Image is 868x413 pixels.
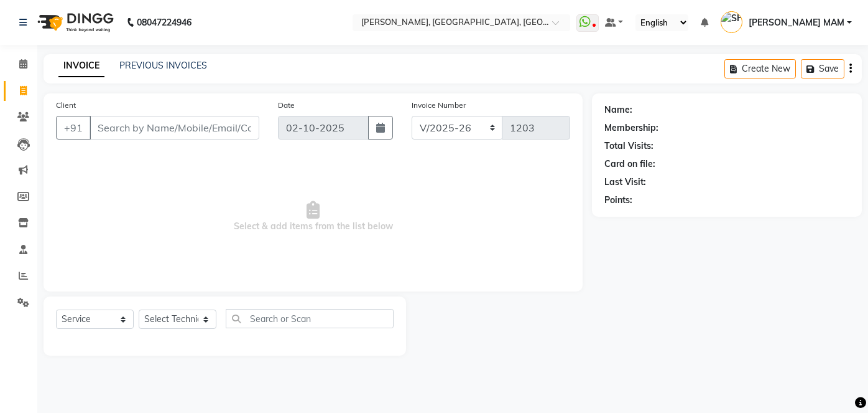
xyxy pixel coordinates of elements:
[721,11,742,33] img: SHIKHA MAM
[119,60,207,71] a: PREVIOUS INVOICES
[56,116,91,140] button: +91
[604,176,646,189] div: Last Visit:
[412,100,466,111] label: Invoice Number
[749,16,844,29] span: [PERSON_NAME] MAM
[137,5,192,40] b: 08047224946
[604,140,653,153] div: Total Visits:
[58,55,104,77] a: INVOICE
[604,121,658,135] div: Membership:
[604,194,632,207] div: Points:
[801,59,844,78] button: Save
[278,100,295,111] label: Date
[604,103,632,116] div: Name:
[56,154,570,279] span: Select & add items from the list below
[604,158,655,171] div: Card on file:
[90,116,259,140] input: Search by Name/Mobile/Email/Code
[56,100,76,111] label: Client
[226,309,394,328] input: Search or Scan
[724,59,796,78] button: Create New
[32,5,117,40] img: logo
